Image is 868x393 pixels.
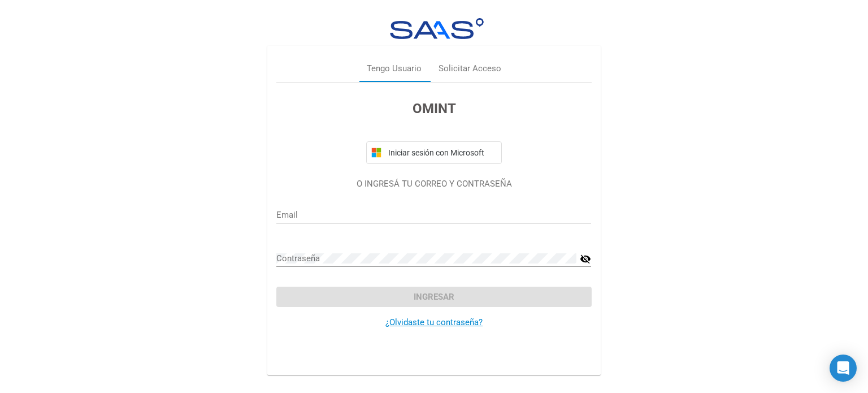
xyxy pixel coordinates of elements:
a: ¿Olvidaste tu contraseña? [385,317,483,327]
div: Tengo Usuario [367,62,422,75]
h3: OMINT [276,98,591,119]
mat-icon: visibility_off [580,252,591,266]
div: Solicitar Acceso [439,62,501,75]
span: Iniciar sesión con Microsoft [386,148,497,157]
div: Open Intercom Messenger [830,355,857,382]
p: O INGRESÁ TU CORREO Y CONTRASEÑA [276,178,591,191]
button: Iniciar sesión con Microsoft [366,141,502,164]
span: Ingresar [414,292,454,302]
button: Ingresar [276,287,591,307]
